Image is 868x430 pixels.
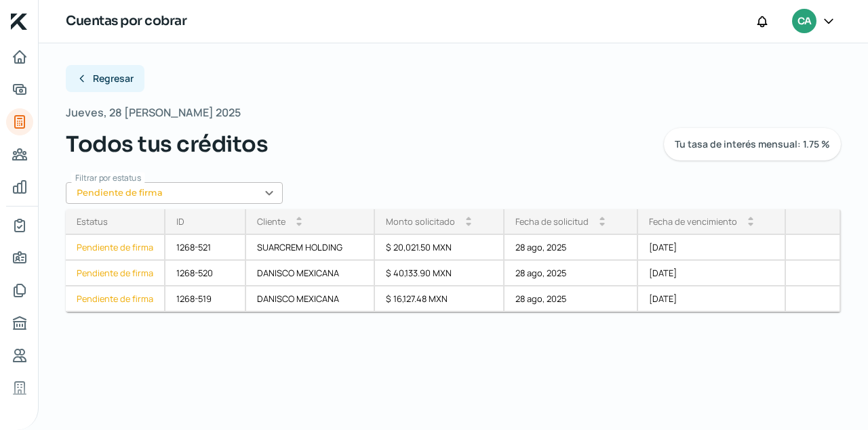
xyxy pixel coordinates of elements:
[93,74,134,83] span: Regresar
[748,221,753,227] i: arrow_drop_down
[599,221,605,227] i: arrow_drop_down
[66,65,144,92] button: Regresar
[165,235,246,261] div: 1268-521
[165,261,246,286] div: 1268-520
[797,14,811,30] span: CA
[375,235,505,261] div: $ 20,021.50 MXN
[66,128,268,160] span: Todos tus créditos
[515,215,589,228] div: Fecha de solicitud
[66,12,186,31] h1: Cuentas por cobrar
[638,286,787,312] div: [DATE]
[257,215,285,228] div: Cliente
[375,261,505,286] div: $ 40,133.90 MXN
[6,342,33,369] a: Referencias
[466,221,471,227] i: arrow_drop_down
[246,235,376,261] div: SUARCREM HOLDING
[6,141,33,168] a: Pago a proveedores
[675,139,830,149] span: Tu tasa de interés mensual: 1.75 %
[176,215,184,228] div: ID
[505,286,638,312] div: 28 ago, 2025
[6,173,33,200] a: Mis finanzas
[66,235,165,261] a: Pendiente de firma
[165,286,246,312] div: 1268-519
[6,212,33,239] a: Mi contrato
[77,215,108,228] div: Estatus
[246,286,376,312] div: DANISCO MEXICANA
[386,215,455,228] div: Monto solicitado
[296,221,302,227] i: arrow_drop_down
[6,309,33,337] a: Buró de crédito
[638,235,787,261] div: [DATE]
[66,103,241,123] span: Jueves, 28 [PERSON_NAME] 2025
[505,235,638,261] div: 28 ago, 2025
[375,286,505,312] div: $ 16,127.48 MXN
[6,244,33,272] a: Información general
[6,76,33,103] a: Adelantar facturas
[75,172,141,184] span: Filtrar por estatus
[246,261,376,286] div: DANISCO MEXICANA
[66,261,165,286] a: Pendiente de firma
[6,277,33,304] a: Documentos
[6,374,33,402] a: Industria
[505,261,638,286] div: 28 ago, 2025
[66,286,165,312] a: Pendiente de firma
[649,215,737,228] div: Fecha de vencimiento
[6,43,33,70] a: Inicio
[6,108,33,135] a: Tus créditos
[638,261,787,286] div: [DATE]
